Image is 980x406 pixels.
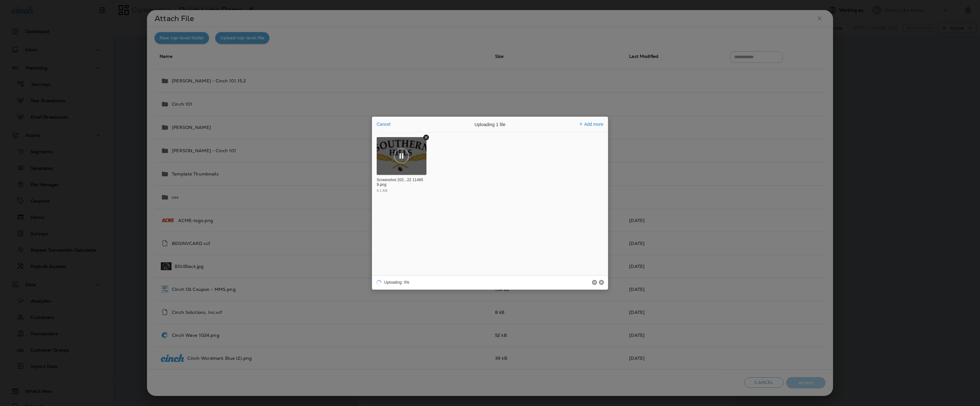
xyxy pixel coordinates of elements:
[375,120,392,129] button: Cancel
[384,281,409,284] div: Uploading: 0%
[377,189,387,192] div: 9.1 KB
[599,280,604,285] button: Cancel
[584,122,603,127] span: Add more
[423,135,429,140] button: Remove file
[372,275,410,290] div: Uploading
[377,178,425,187] div: Screenshot 2025-08-22 114659.png
[443,117,537,132] div: Uploading 1 file
[577,120,606,129] button: Add more files
[393,147,410,164] button: Pause upload
[592,280,597,285] button: Pause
